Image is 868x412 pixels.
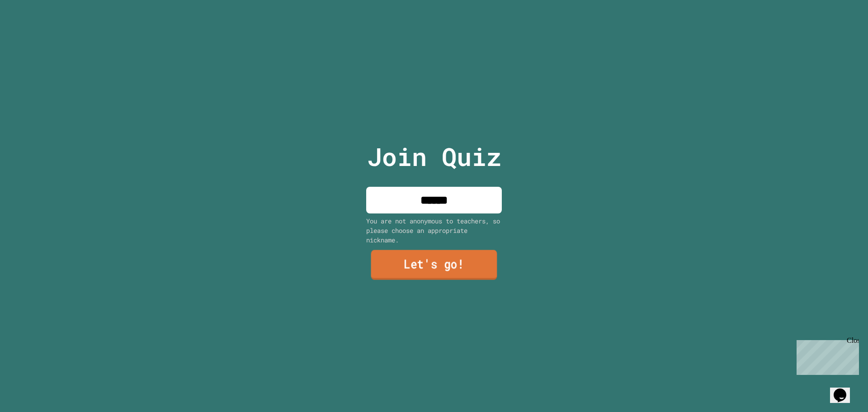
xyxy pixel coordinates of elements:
p: Join Quiz [367,138,501,175]
iframe: chat widget [793,336,859,375]
a: Let's go! [371,250,497,280]
div: Chat with us now!Close [4,4,62,57]
div: You are not anonymous to teachers, so please choose an appropriate nickname. [366,216,502,245]
iframe: chat widget [830,376,859,403]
